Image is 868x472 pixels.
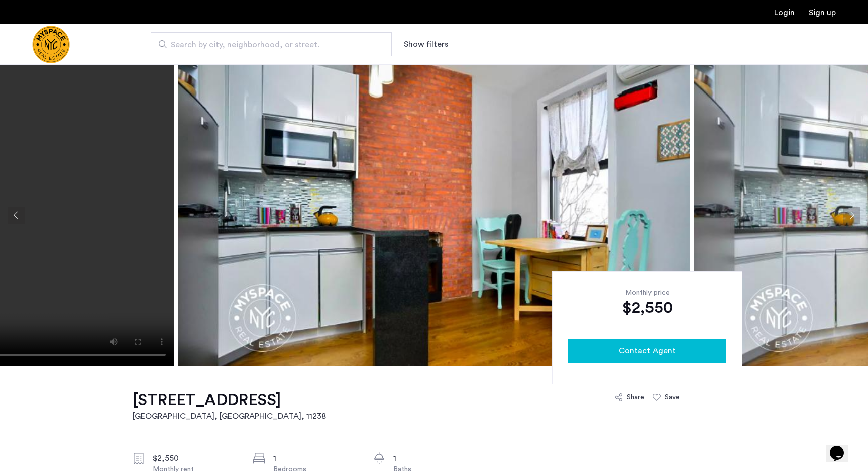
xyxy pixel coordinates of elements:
img: apartment [178,64,690,366]
div: $2,550 [153,452,237,464]
a: Registration [809,9,836,17]
iframe: chat widget [826,432,858,462]
div: $2,550 [568,298,726,318]
div: Monthly price [568,288,726,298]
div: 1 [273,452,358,464]
a: Cazamio Logo [32,26,70,63]
div: Save [665,392,680,402]
div: Share [627,392,644,402]
h2: [GEOGRAPHIC_DATA], [GEOGRAPHIC_DATA] , 11238 [133,410,326,422]
button: Next apartment [843,207,860,224]
span: Contact Agent [619,345,676,357]
button: button [568,339,726,363]
button: Show or hide filters [404,38,448,50]
h1: [STREET_ADDRESS] [133,390,326,410]
img: logo [32,26,70,63]
input: Apartment Search [151,32,392,56]
a: Login [774,9,795,17]
span: Search by city, neighborhood, or street. [171,39,364,51]
button: Previous apartment [8,207,25,224]
div: 1 [393,452,478,464]
a: [STREET_ADDRESS][GEOGRAPHIC_DATA], [GEOGRAPHIC_DATA], 11238 [133,390,326,422]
